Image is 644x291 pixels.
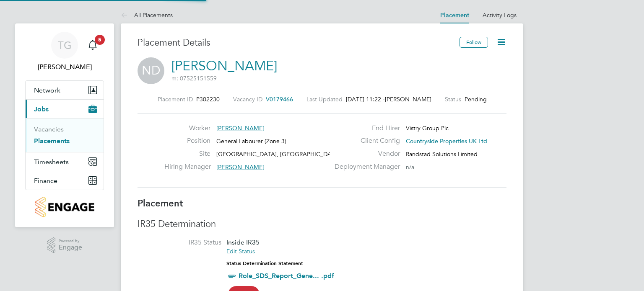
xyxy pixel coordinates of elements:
[26,100,104,118] button: Jobs
[25,62,104,72] span: Tom Green
[34,158,69,166] span: Timesheets
[385,95,431,103] span: [PERSON_NAME]
[196,95,220,103] span: P302230
[35,197,94,217] img: countryside-properties-logo-retina.png
[59,244,82,251] span: Engage
[445,95,461,103] label: Status
[239,272,334,280] a: Role_SDS_Report_Gene... .pdf
[330,149,400,158] label: Vendor
[216,163,265,171] span: [PERSON_NAME]
[406,150,478,158] span: Randstad Solutions Limited
[330,124,400,133] label: End Hirer
[34,86,60,94] span: Network
[440,12,469,19] a: Placement
[34,177,57,185] span: Finance
[306,95,343,103] label: Last Updated
[138,238,221,247] label: IR35 Status
[34,125,64,133] a: Vacancies
[171,58,277,74] a: [PERSON_NAME]
[406,124,449,132] span: Vistry Group Plc
[138,57,164,84] span: ND
[47,237,83,253] a: Powered byEngage
[465,95,487,103] span: Pending
[460,37,488,48] button: Follow
[84,32,101,59] a: 5
[158,95,193,103] label: Placement ID
[164,124,210,133] label: Worker
[216,137,286,145] span: General Labourer (Zone 3)
[34,137,70,145] a: Placements
[59,237,82,245] span: Powered by
[171,75,217,82] span: m: 07525151559
[26,152,104,171] button: Timesheets
[164,136,210,145] label: Position
[226,247,255,255] a: Edit Status
[25,197,104,217] a: Go to home page
[330,136,400,145] label: Client Config
[406,137,487,145] span: Countryside Properties UK Ltd
[58,40,72,51] span: TG
[216,150,340,158] span: [GEOGRAPHIC_DATA], [GEOGRAPHIC_DATA]
[25,32,104,72] a: TG[PERSON_NAME]
[95,35,105,45] span: 5
[26,81,104,99] button: Network
[226,260,303,266] strong: Status Determination Statement
[266,95,293,103] span: V0179466
[164,162,210,171] label: Hiring Manager
[26,171,104,190] button: Finance
[138,37,453,49] h3: Placement Details
[164,149,210,158] label: Site
[483,11,517,19] a: Activity Logs
[330,162,400,171] label: Deployment Manager
[15,23,114,227] nav: Main navigation
[138,198,183,209] b: Placement
[138,218,506,230] h3: IR35 Determination
[121,11,173,19] a: All Placements
[346,95,385,103] span: [DATE] 11:22 -
[226,238,260,246] span: Inside IR35
[233,95,262,103] label: Vacancy ID
[34,105,49,113] span: Jobs
[216,124,265,132] span: [PERSON_NAME]
[406,163,414,171] span: n/a
[26,118,104,152] div: Jobs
